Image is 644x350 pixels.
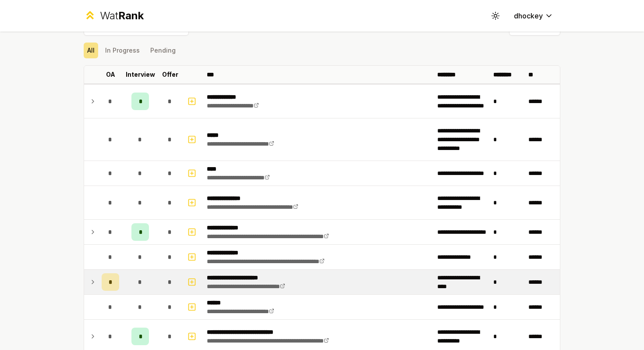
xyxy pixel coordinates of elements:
span: dhockey [514,11,543,21]
button: dhockey [507,8,560,24]
button: All [84,43,98,58]
p: Interview [126,70,155,79]
p: Offer [162,70,178,79]
button: In Progress [102,43,143,58]
div: Wat [100,9,144,23]
a: WatRank [84,9,144,23]
span: Rank [118,9,144,22]
button: Pending [147,43,179,58]
p: OA [106,70,115,79]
